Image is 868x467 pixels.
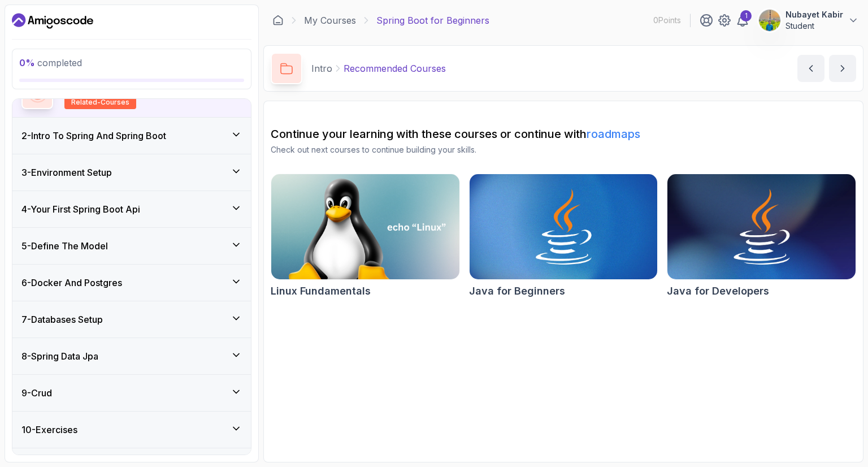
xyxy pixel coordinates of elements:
[12,191,251,227] button: 4-Your First Spring Boot Api
[736,14,749,27] a: 1
[12,12,93,30] a: Dashboard
[272,15,284,26] a: Dashboard
[12,154,251,191] button: 3-Environment Setup
[829,55,856,82] button: next content
[12,338,251,374] button: 8-Spring Data Jpa
[71,98,129,107] span: related-courses
[21,423,77,436] h3: 10 - Exercises
[759,10,780,31] img: user profile image
[667,283,769,299] h2: Java for Developers
[271,174,459,279] img: Linux Fundamentals card
[21,313,103,326] h3: 7 - Databases Setup
[21,386,52,400] h3: 9 - Crud
[271,144,856,155] p: Check out next courses to continue building your skills.
[21,349,98,363] h3: 8 - Spring Data Jpa
[311,62,332,75] p: Intro
[21,129,166,142] h3: 2 - Intro To Spring And Spring Boot
[12,412,251,448] button: 10-Exercises
[740,10,752,21] div: 1
[12,118,251,154] button: 2-Intro To Spring And Spring Boot
[304,14,356,27] a: My Courses
[469,174,658,299] a: Java for Beginners cardJava for Beginners
[19,57,82,68] span: completed
[21,239,108,253] h3: 5 - Define The Model
[587,127,640,141] a: roadmaps
[12,228,251,264] button: 5-Define The Model
[21,202,140,216] h3: 4 - Your First Spring Boot Api
[667,174,856,279] img: Java for Developers card
[19,57,35,68] span: 0 %
[797,55,824,82] button: previous content
[376,14,489,27] p: Spring Boot for Beginners
[785,20,843,32] p: Student
[12,265,251,301] button: 6-Docker And Postgres
[12,375,251,411] button: 9-Crud
[470,174,658,279] img: Java for Beginners card
[12,301,251,338] button: 7-Databases Setup
[785,9,843,20] p: Nubayet Kabir
[271,283,371,299] h2: Linux Fundamentals
[667,174,856,299] a: Java for Developers cardJava for Developers
[21,276,122,289] h3: 6 - Docker And Postgres
[271,174,460,299] a: Linux Fundamentals cardLinux Fundamentals
[344,62,446,75] p: Recommended Courses
[758,9,859,32] button: user profile imageNubayet KabirStudent
[653,15,681,26] p: 0 Points
[469,283,565,299] h2: Java for Beginners
[21,166,112,179] h3: 3 - Environment Setup
[271,126,856,142] h2: Continue your learning with these courses or continue with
